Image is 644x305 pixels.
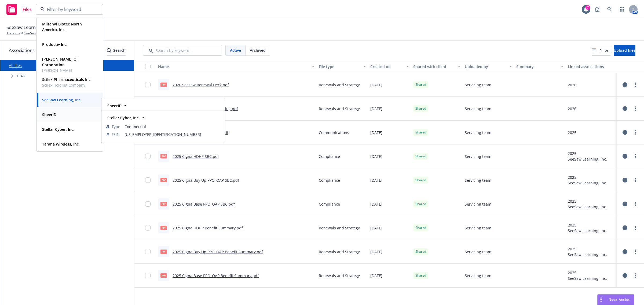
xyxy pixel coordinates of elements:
a: 2025 Cigna HDHP SBC.pdf [173,154,219,159]
button: File type [317,60,368,73]
a: Report a Bug [592,4,603,15]
span: pdf [160,83,167,87]
input: Toggle Row Selected [145,201,151,207]
div: SeeSaw Learning, Inc. [568,204,607,210]
a: more [632,272,639,279]
span: [US_EMPLOYER_IDENTIFICATION_NUMBER] [125,132,221,137]
span: [DATE] [370,130,382,135]
input: Toggle Row Selected [145,177,151,183]
a: more [632,248,639,255]
button: Upload files [614,45,635,56]
div: Uploaded by [465,64,506,69]
span: Active [230,47,241,53]
span: pdf [160,154,167,158]
span: Shared [415,249,426,254]
span: [DATE] [370,177,382,183]
strong: Stellar Cyber, Inc. [107,115,140,120]
span: [DATE] [370,273,382,278]
button: SearchSearch [107,45,126,56]
span: Renewals and Strategy [319,82,360,88]
input: Filter by keyword [45,6,92,13]
div: Shared with client [413,64,455,69]
div: Tree Example [0,71,134,81]
strong: SheerID [107,103,122,108]
a: more [632,225,639,231]
span: Renewals and Strategy [319,106,360,111]
a: All files [9,63,22,68]
strong: Productiv Inc. [42,42,67,47]
span: Shared [415,273,426,278]
strong: Scilex Pharmaceuticals Inc [42,77,90,82]
a: 2025 Cigna Buy Up PPO_OAP SBC.pdf [173,178,239,183]
span: Filters [592,48,610,53]
span: Renewals and Strategy [319,225,360,231]
div: SeeSaw Learning, Inc. [568,156,607,162]
span: pdf [160,273,167,277]
span: Files [23,7,32,12]
span: [DATE] [370,225,382,231]
a: Files [4,2,34,17]
strong: SheerID [42,112,56,117]
a: more [632,177,639,183]
input: Toggle Row Selected [145,82,151,87]
span: Servicing team [465,130,491,135]
span: Servicing team [465,82,491,88]
div: 2025 [568,198,607,204]
div: SeeSaw Learning, Inc. [568,180,607,186]
div: File type [319,64,360,69]
span: [PERSON_NAME] [42,68,96,73]
strong: Stellar Cyber, Inc. [42,127,74,132]
span: Compliance [319,177,340,183]
span: [DATE] [370,154,382,159]
span: Shared [415,154,426,159]
button: Linked associations [566,60,617,73]
span: FEIN [112,132,120,137]
button: Filters [592,45,610,56]
div: 2025 [568,222,607,228]
span: Nova Assist [609,297,630,302]
a: 2025 Cigna Base PPO_OAP Benefit Summary.pdf [173,273,259,278]
input: Toggle Row Selected [145,249,151,254]
a: Search [604,4,615,15]
a: 2025 Cigna Buy Up PPO_OAP Benefit Summary.pdf [173,249,263,254]
div: SeeSaw Learning, Inc. [568,228,607,233]
span: Servicing team [465,273,491,278]
a: 2026 Seesaw Renewal Deck.pdf [173,82,229,87]
a: Accounts [6,31,20,36]
input: Select all [145,64,151,69]
input: Toggle Row Selected [145,225,151,230]
span: pdf [160,226,167,230]
span: Renewals and Strategy [319,273,360,278]
a: more [632,129,639,136]
span: pdf [160,178,167,182]
span: Renewals and Strategy [319,249,360,255]
span: Shared [415,178,426,183]
strong: [PERSON_NAME] Oil Corporation [42,57,79,67]
span: Communications [319,130,349,135]
span: pdf [160,202,167,206]
button: Created on [368,60,411,73]
span: Shared [415,202,426,206]
span: Compliance [319,154,340,159]
span: Servicing team [465,177,491,183]
a: SeeSaw Learning, Inc. [24,31,57,36]
strong: Miltenyi Biotec North America, Inc. [42,21,82,32]
a: Switch app [617,4,627,15]
svg: Search [107,48,111,53]
div: Search [107,45,126,55]
div: Created on [370,64,403,69]
span: pdf [160,250,167,254]
span: Scilex Holding Company [42,82,90,88]
div: Drag to move [598,295,604,305]
span: Servicing team [465,249,491,255]
div: SeeSaw Learning, Inc. [568,276,607,281]
span: Servicing team [465,201,491,207]
div: 2025 [568,246,607,252]
span: [DATE] [370,82,382,88]
span: [DATE] [370,249,382,255]
a: 2025 Cigna Base PPO_OAP SBC.pdf [173,202,235,207]
div: SeeSaw Learning, Inc. [568,252,607,257]
span: Shared [415,225,426,230]
div: 2025 [568,151,607,156]
span: Archived [250,47,266,53]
